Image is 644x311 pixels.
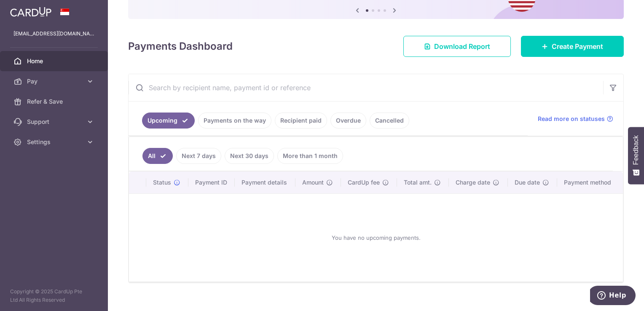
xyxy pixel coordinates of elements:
[330,113,366,129] a: Overdue
[128,39,233,54] h4: Payments Dashboard
[235,172,295,193] th: Payment details
[348,178,380,187] span: CardUp fee
[302,178,324,187] span: Amount
[628,127,644,184] button: Feedback - Show survey
[188,172,235,193] th: Payment ID
[538,115,605,123] span: Read more on statuses
[27,138,83,146] span: Settings
[27,118,83,126] span: Support
[404,178,432,187] span: Total amt.
[277,148,343,164] a: More than 1 month
[552,41,603,51] span: Create Payment
[370,113,409,129] a: Cancelled
[142,148,173,164] a: All
[27,97,83,106] span: Refer & Save
[27,57,83,65] span: Home
[13,29,94,38] p: [EMAIL_ADDRESS][DOMAIN_NAME]
[515,178,540,187] span: Due date
[176,148,221,164] a: Next 7 days
[198,113,271,129] a: Payments on the way
[225,148,274,164] a: Next 30 days
[10,7,51,17] img: CardUp
[142,113,195,129] a: Upcoming
[153,178,171,187] span: Status
[632,135,640,165] span: Feedback
[403,36,511,57] a: Download Report
[139,201,613,275] div: You have no upcoming payments.
[456,178,490,187] span: Charge date
[27,77,83,86] span: Pay
[434,41,490,51] span: Download Report
[521,36,624,57] a: Create Payment
[538,115,613,123] a: Read more on statuses
[129,74,603,101] input: Search by recipient name, payment id or reference
[590,286,636,307] iframe: Opens a widget where you can find more information
[557,172,623,193] th: Payment method
[275,113,327,129] a: Recipient paid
